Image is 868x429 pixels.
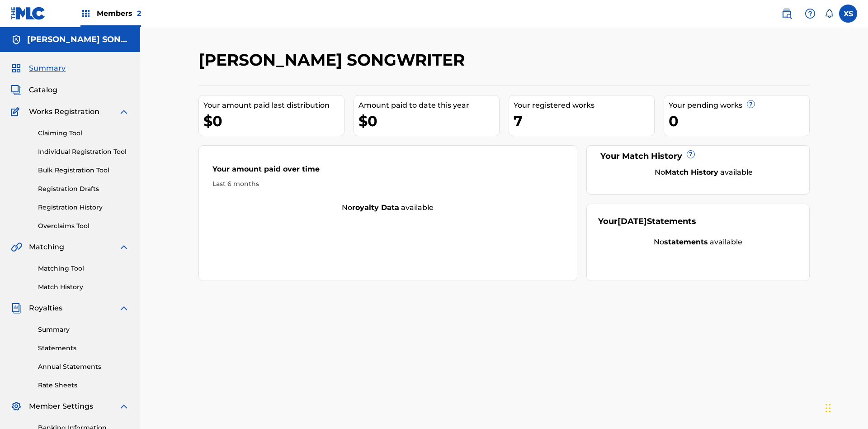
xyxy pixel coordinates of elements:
[669,111,809,131] div: 0
[38,221,129,231] a: Overclaims Tool
[11,7,46,20] img: MLC Logo
[839,5,857,23] div: User Menu
[38,129,129,138] a: Claiming Tool
[823,386,868,429] iframe: Chat Widget
[359,100,499,111] div: Amount paid to date this year
[97,8,141,19] span: Members
[826,395,831,422] div: Drag
[29,401,93,412] span: Member Settings
[38,325,129,334] a: Summary
[778,5,796,23] a: Public Search
[29,106,99,117] span: Works Registration
[801,5,819,23] div: Help
[598,215,696,228] div: Your Statements
[27,34,129,45] h5: CLEO SONGWRITER
[11,85,22,95] img: Catalog
[781,8,792,19] img: search
[11,34,22,45] img: Accounts
[198,50,469,70] h2: [PERSON_NAME] SONGWRITER
[38,282,129,292] a: Match History
[29,85,57,95] span: Catalog
[11,63,22,74] img: Summary
[687,151,694,158] span: ?
[514,100,654,111] div: Your registered works
[514,111,654,131] div: 7
[29,242,64,253] span: Matching
[11,303,22,314] img: Royalties
[38,343,129,353] a: Statements
[352,203,399,212] strong: royalty data
[669,100,809,111] div: Your pending works
[359,111,499,131] div: $0
[598,237,798,248] div: No available
[38,362,129,372] a: Annual Statements
[80,8,91,19] img: Top Rightsholders
[11,242,22,253] img: Matching
[118,242,129,253] img: expand
[664,238,708,246] strong: statements
[805,8,816,19] img: help
[11,85,57,95] a: CatalogCatalog
[825,9,834,18] div: Notifications
[29,63,66,74] span: Summary
[212,164,563,179] div: Your amount paid over time
[665,168,718,176] strong: Match History
[11,401,22,412] img: Member Settings
[38,184,129,194] a: Registration Drafts
[747,100,755,108] span: ?
[118,106,129,117] img: expand
[11,63,66,74] a: SummarySummary
[38,264,129,273] a: Matching Tool
[29,303,62,314] span: Royalties
[609,167,798,178] div: No available
[598,150,798,162] div: Your Match History
[212,179,563,189] div: Last 6 months
[38,203,129,212] a: Registration History
[118,303,129,314] img: expand
[203,111,344,131] div: $0
[199,202,577,213] div: No available
[38,147,129,157] a: Individual Registration Tool
[38,381,129,390] a: Rate Sheets
[38,166,129,175] a: Bulk Registration Tool
[618,216,647,226] span: [DATE]
[118,401,129,412] img: expand
[11,106,23,117] img: Works Registration
[137,9,141,18] span: 2
[203,100,344,111] div: Your amount paid last distribution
